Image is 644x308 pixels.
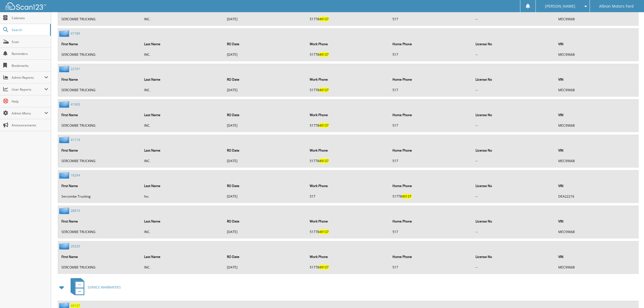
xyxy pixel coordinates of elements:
th: VIN [556,74,638,85]
a: 49137 [71,303,80,308]
th: Home Phone [390,38,472,50]
th: License No [473,145,555,156]
span: Reminders [12,51,48,56]
td: SERCOMBE TRUCKING [59,156,141,165]
img: folder2.png [59,172,71,179]
td: [DATE] [224,121,306,130]
td: MEC99668 [556,86,638,94]
th: License No [473,180,555,191]
th: First Name [59,74,141,85]
th: First Name [59,145,141,156]
td: 517 [390,86,472,94]
span: Announcements [12,123,48,127]
td: 517 [390,15,472,24]
td: -- [473,121,555,130]
td: MEC99668 [556,156,638,165]
th: Work Phone [307,180,389,191]
td: INC. [141,227,224,236]
a: 22161 [71,67,80,71]
th: RO Date [224,74,306,85]
th: Home Phone [390,74,472,85]
td: [DATE] [224,156,306,165]
a: 47189 [71,31,80,36]
td: SERCOMBE TRUCKING [59,121,141,130]
th: First Name [59,251,141,262]
td: MEC99668 [556,121,638,130]
th: VIN [556,38,638,50]
span: Bookmarks [12,63,48,68]
td: INC. [141,86,224,94]
td: INC. [141,15,224,24]
td: 517 [390,121,472,130]
span: Help [12,99,48,104]
a: 28973 [71,208,80,213]
th: Home Phone [390,216,472,227]
td: 51778 [307,15,389,24]
td: MEC99668 [556,227,638,236]
td: SERCOMBE TRUCKING [59,263,141,272]
th: RO Date [224,109,306,120]
th: Last Name [141,145,224,156]
img: folder2.png [59,30,71,37]
th: Last Name [141,38,224,50]
th: Last Name [141,216,224,227]
td: -- [473,192,555,201]
span: 49137 [402,194,412,199]
td: 51778 [307,227,389,236]
th: First Name [59,180,141,191]
span: 49137 [319,159,329,163]
th: License No [473,109,555,120]
td: Inc. [141,192,224,201]
td: [DATE] [224,86,306,94]
th: VIN [556,251,638,262]
th: Work Phone [307,145,389,156]
span: 49137 [319,230,329,234]
td: [DATE] [224,192,306,201]
a: 41114 [71,137,80,142]
td: [DATE] [224,263,306,272]
td: SERCOMBE TRUCKING [59,86,141,94]
th: First Name [59,216,141,227]
td: [DATE] [224,15,306,24]
span: 49137 [319,265,329,270]
span: 49137 [319,88,329,92]
td: [DATE] [224,227,306,236]
span: Admin Menu [12,111,44,116]
a: SERVICE WARRANTIES [67,277,121,298]
th: Last Name [141,109,224,120]
img: folder2.png [59,243,71,250]
span: User Reports [12,87,44,92]
th: Work Phone [307,216,389,227]
img: folder2.png [59,65,71,72]
th: License No [473,216,555,227]
th: Home Phone [390,251,472,262]
td: INC. [141,263,224,272]
td: MEC99668 [556,50,638,59]
th: VIN [556,216,638,227]
td: 517 [390,50,472,59]
td: SERCOMBE TRUCKING [59,15,141,24]
th: Last Name [141,251,224,262]
img: folder2.png [59,101,71,108]
img: scan123-logo-white.svg [5,2,46,10]
td: INC. [141,50,224,59]
th: RO Date [224,180,306,191]
td: 517 [390,156,472,165]
th: Home Phone [390,145,472,156]
th: License No [473,251,555,262]
td: MEC99668 [556,263,638,272]
th: Home Phone [390,180,472,191]
th: Work Phone [307,74,389,85]
td: 51778 [307,86,389,94]
span: Scan [12,40,48,44]
td: [DATE] [224,50,306,59]
img: folder2.png [59,136,71,143]
th: Work Phone [307,109,389,120]
span: 49137 [319,123,329,128]
span: [PERSON_NAME] [545,5,575,8]
span: 49137 [319,52,329,57]
td: SERCOMBE TRUCKING [59,227,141,236]
td: Sercombe Trucking [59,192,141,201]
td: 51778 [307,50,389,59]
